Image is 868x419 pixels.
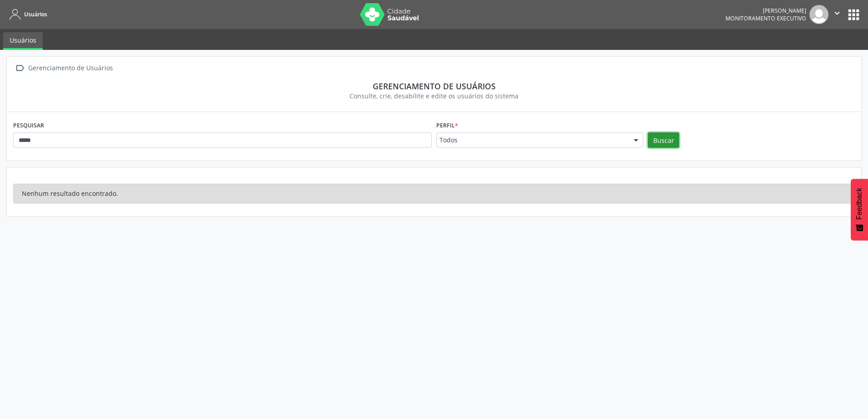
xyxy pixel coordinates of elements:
[829,5,846,24] button: 
[436,118,458,132] label: Perfil
[851,179,868,240] button: Feedback - Mostrar pesquisa
[13,62,114,75] a:  Gerenciamento de Usuários
[855,188,863,219] span: Feedback
[26,62,114,75] div: Gerenciamento de Usuários
[809,5,829,24] img: img
[20,91,848,101] div: Consulte, crie, desabilite e edite os usuários do sistema
[13,184,855,204] div: Nenhum resultado encontrado.
[13,118,44,132] label: PESQUISAR
[725,7,806,15] div: [PERSON_NAME]
[3,32,43,50] a: Usuários
[6,7,47,22] a: Usuários
[439,136,625,145] span: Todos
[832,8,842,18] i: 
[20,81,848,91] div: Gerenciamento de usuários
[648,132,679,148] button: Buscar
[725,15,806,22] span: Monitoramento Executivo
[846,7,862,23] button: apps
[24,10,47,18] span: Usuários
[13,62,26,75] i: 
